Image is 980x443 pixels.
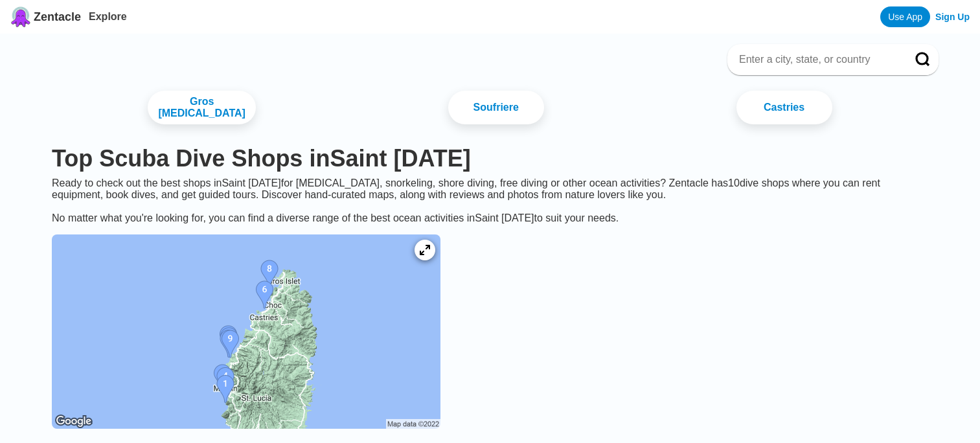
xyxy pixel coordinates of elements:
a: Castries [736,91,832,124]
a: Sign Up [935,12,970,22]
a: Gros [MEDICAL_DATA] [148,91,256,124]
img: Zentacle logo [10,6,31,27]
div: Ready to check out the best shops in Saint [DATE] for [MEDICAL_DATA], snorkeling, shore diving, f... [41,177,939,224]
a: Use App [880,6,930,27]
h1: Top Scuba Dive Shops in Saint [DATE] [52,145,928,172]
a: Saint Lucia dive site map [41,224,451,442]
a: Explore [89,11,127,22]
span: Zentacle [34,10,81,24]
a: Soufriere [448,91,544,124]
img: Saint Lucia dive site map [52,234,440,429]
input: Enter a city, state, or country [738,53,897,66]
a: Zentacle logoZentacle [10,6,81,27]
